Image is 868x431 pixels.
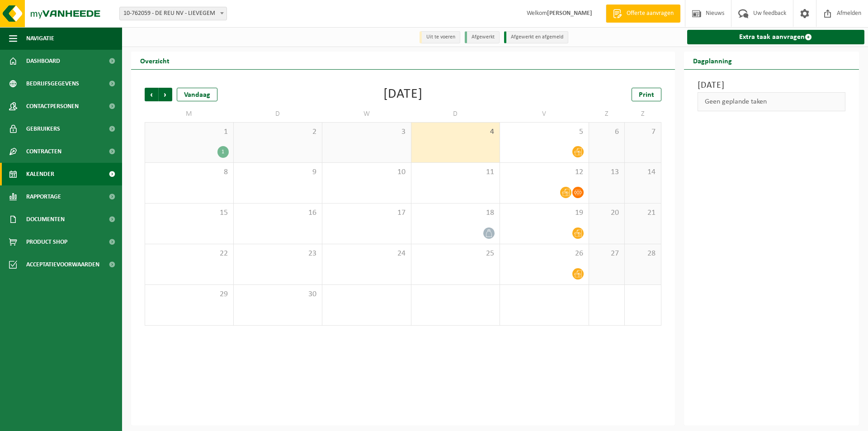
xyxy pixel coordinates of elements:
[26,118,60,140] span: Gebruikers
[150,127,229,137] span: 1
[150,208,229,218] span: 15
[150,249,229,259] span: 22
[131,52,179,69] h2: Overzicht
[411,106,500,122] td: D
[120,7,226,20] span: 10-762059 - DE REU NV - LIEVEGEM
[150,167,229,177] span: 8
[145,88,158,101] span: Vorige
[629,127,656,137] span: 7
[238,208,318,218] span: 16
[629,208,656,218] span: 21
[416,127,495,137] span: 4
[327,249,406,259] span: 24
[26,72,79,95] span: Bedrijfsgegevens
[177,88,217,101] div: Vandaag
[639,91,654,99] span: Print
[505,167,584,177] span: 12
[416,208,495,218] span: 18
[150,289,229,299] span: 29
[465,31,500,43] li: Afgewerkt
[698,92,846,111] div: Geen geplande taken
[327,208,406,218] span: 17
[327,127,406,137] span: 3
[594,167,620,177] span: 13
[500,106,589,122] td: V
[234,106,323,122] td: D
[26,50,60,72] span: Dashboard
[26,208,65,231] span: Documenten
[416,249,495,259] span: 25
[26,27,54,50] span: Navigatie
[327,167,406,177] span: 10
[26,163,54,185] span: Kalender
[383,88,423,101] div: [DATE]
[606,5,680,23] a: Offerte aanvragen
[624,9,676,18] span: Offerte aanvragen
[632,88,661,101] a: Print
[119,7,227,20] span: 10-762059 - DE REU NV - LIEVEGEM
[504,31,568,43] li: Afgewerkt en afgemeld
[505,249,584,259] span: 26
[26,253,99,276] span: Acceptatievoorwaarden
[505,127,584,137] span: 5
[26,95,79,118] span: Contactpersonen
[26,185,61,208] span: Rapportage
[238,289,318,299] span: 30
[145,106,234,122] td: M
[547,10,592,17] strong: [PERSON_NAME]
[26,140,61,163] span: Contracten
[594,127,620,137] span: 6
[625,106,661,122] td: Z
[629,167,656,177] span: 14
[698,79,846,92] h3: [DATE]
[594,249,620,259] span: 27
[238,249,318,259] span: 23
[687,30,865,44] a: Extra taak aanvragen
[159,88,172,101] span: Volgende
[322,106,411,122] td: W
[684,52,741,69] h2: Dagplanning
[629,249,656,259] span: 28
[26,231,67,253] span: Product Shop
[594,208,620,218] span: 20
[238,167,318,177] span: 9
[589,106,625,122] td: Z
[505,208,584,218] span: 19
[420,31,460,43] li: Uit te voeren
[238,127,318,137] span: 2
[217,146,229,158] div: 1
[416,167,495,177] span: 11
